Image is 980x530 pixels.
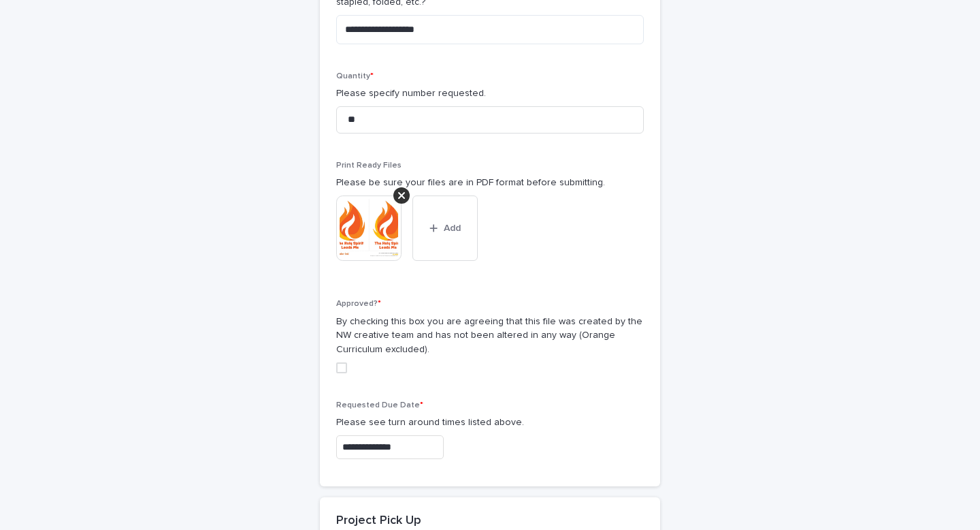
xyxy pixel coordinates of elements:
p: Please see turn around times listed above. [336,416,644,430]
button: Add [412,196,478,261]
span: Requested Due Date [336,401,423,409]
p: Please be sure your files are in PDF format before submitting. [336,176,644,190]
span: Add [444,223,461,233]
p: Please specify number requested. [336,87,644,101]
span: Print Ready Files [336,161,402,170]
h2: Project Pick Up [336,514,421,529]
span: Approved? [336,300,381,308]
p: By checking this box you are agreeing that this file was created by the NW creative team and has ... [336,315,644,357]
span: Quantity [336,72,374,80]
